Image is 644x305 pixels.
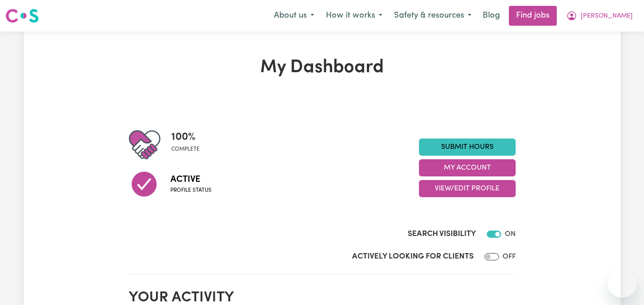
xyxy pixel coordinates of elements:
label: Actively Looking for Clients [352,251,474,263]
span: ON [505,231,516,238]
span: OFF [503,253,516,260]
a: Blog [477,6,505,26]
span: Active [170,173,212,186]
h1: My Dashboard [129,57,516,79]
iframe: Button to launch messaging window [608,269,637,298]
img: Careseekers logo [5,8,39,24]
button: About us [268,6,320,25]
button: View/Edit Profile [419,180,516,197]
button: My Account [419,159,516,176]
button: Safety & resources [388,6,477,25]
span: [PERSON_NAME] [581,11,633,21]
a: Find jobs [509,6,557,26]
label: Search Visibility [408,228,476,240]
button: My Account [560,6,639,25]
div: Profile completeness: 100% [171,129,207,161]
button: How it works [320,6,388,25]
a: Careseekers logo [5,5,39,26]
span: complete [171,145,200,153]
a: Submit Hours [419,139,516,156]
span: 100 % [171,129,200,145]
span: Profile status [170,186,212,194]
